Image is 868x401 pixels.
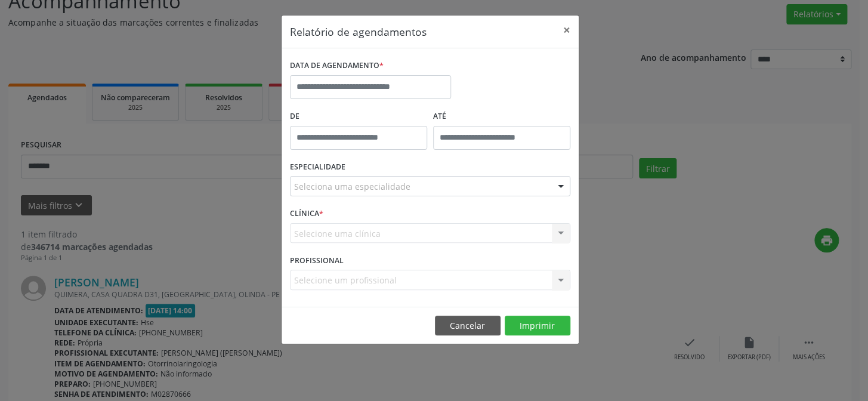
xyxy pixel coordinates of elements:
[290,24,427,39] h5: Relatório de agendamentos
[290,205,323,223] label: CLÍNICA
[290,57,384,75] label: DATA DE AGENDAMENTO
[505,316,570,336] button: Imprimir
[290,107,427,126] label: De
[294,180,410,193] span: Seleciona uma especialidade
[555,16,579,45] button: Close
[435,316,501,336] button: Cancelar
[290,251,344,270] label: PROFISSIONAL
[433,107,570,126] label: ATÉ
[290,158,345,177] label: ESPECIALIDADE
